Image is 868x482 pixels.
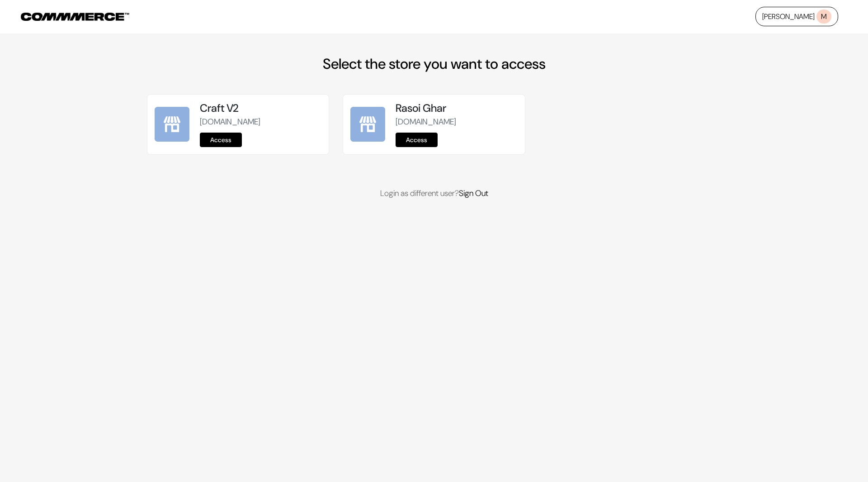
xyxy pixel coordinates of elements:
[350,107,385,142] img: Rasoi Ghar
[816,10,831,24] span: M
[21,13,129,21] img: COMMMERCE
[200,116,321,128] p: [DOMAIN_NAME]
[155,107,189,142] img: Craft V2
[396,133,438,147] a: Access
[147,55,721,72] h2: Select the store you want to access
[396,116,517,128] p: [DOMAIN_NAME]
[755,7,838,26] a: [PERSON_NAME]M
[200,133,242,147] a: Access
[147,187,721,200] p: Login as different user?
[459,188,488,199] a: Sign Out
[396,102,517,115] h5: Rasoi Ghar
[200,102,321,115] h5: Craft V2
